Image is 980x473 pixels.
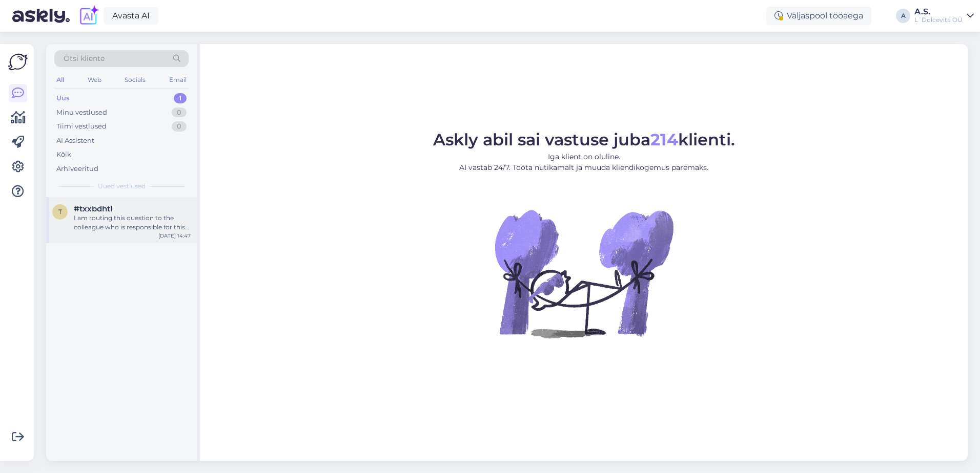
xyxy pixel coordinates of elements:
[56,136,94,146] div: AI Assistent
[56,164,98,174] div: Arhiveeritud
[172,121,187,132] div: 0
[78,5,99,27] img: explore-ai
[766,7,871,25] div: Väljaspool tööaega
[896,9,910,23] div: A
[172,107,187,118] div: 0
[122,73,148,87] div: Socials
[914,8,963,16] div: A.S.
[650,130,678,149] b: 214
[158,232,191,240] div: [DATE] 14:47
[56,149,71,160] div: Kõik
[8,52,28,72] img: Askly Logo
[174,93,187,103] div: 1
[86,73,104,87] div: Web
[56,93,70,103] div: Uus
[914,8,974,24] a: A.S.L´Dolcevita OÜ
[74,213,191,232] div: I am routing this question to the colleague who is responsible for this topic. The reply might ta...
[914,16,963,24] div: L´Dolcevita OÜ
[433,152,735,173] p: Iga klient on oluline. AI vastab 24/7. Tööta nutikamalt ja muuda kliendikogemus paremaks.
[58,208,62,216] span: t
[74,204,112,213] span: #txxbdhtl
[167,73,189,87] div: Email
[433,130,735,149] span: Askly abil sai vastuse juba klienti.
[54,73,66,87] div: All
[56,121,107,132] div: Tiimi vestlused
[104,7,158,25] a: Avasta AI
[492,181,676,365] img: No Chat active
[98,182,146,191] span: Uued vestlused
[64,53,105,64] span: Otsi kliente
[56,107,107,118] div: Minu vestlused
